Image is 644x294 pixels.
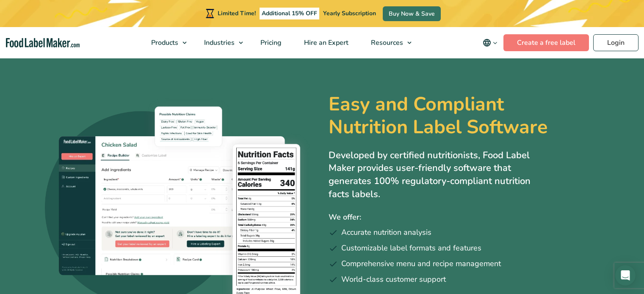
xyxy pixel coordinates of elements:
[615,265,636,286] div: Open Intercom Messenger
[341,258,501,269] span: Comprehensive menu and recipe management
[341,274,446,285] span: World-class customer support
[329,211,600,223] p: We offer:
[149,38,179,47] span: Products
[593,34,638,51] a: Login
[383,6,441,21] a: Buy Now & Save
[329,93,580,139] h1: Easy and Compliant Nutrition Label Software
[368,38,404,47] span: Resources
[341,242,481,254] span: Customizable label formats and features
[341,227,431,238] span: Accurate nutrition analysis
[202,38,235,47] span: Industries
[193,27,247,58] a: Industries
[218,9,256,17] span: Limited Time!
[503,34,589,51] a: Create a free label
[249,27,291,58] a: Pricing
[258,38,282,47] span: Pricing
[301,38,349,47] span: Hire an Expert
[293,27,358,58] a: Hire an Expert
[260,8,319,19] span: Additional 15% OFF
[360,27,416,58] a: Resources
[140,27,191,58] a: Products
[329,149,549,201] p: Developed by certified nutritionists, Food Label Maker provides user-friendly software that gener...
[323,9,376,17] span: Yearly Subscription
